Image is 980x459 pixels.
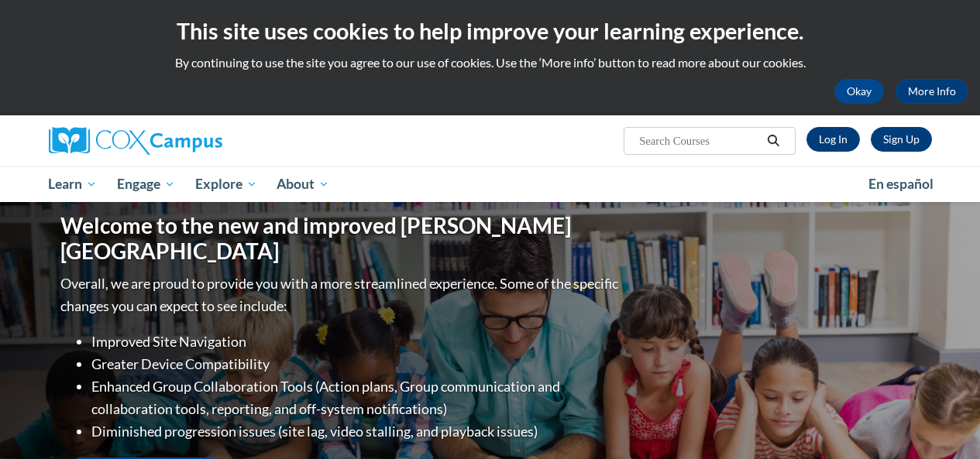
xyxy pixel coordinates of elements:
[49,127,222,155] img: Cox Campus
[107,166,185,202] a: Engage
[91,420,622,443] li: Diminished progression issues (site lag, video stalling, and playback issues)
[858,168,944,200] a: En español
[277,175,329,194] span: About
[638,132,762,150] input: Search Courses
[37,166,944,202] div: Main menu
[762,132,785,150] button: Search
[48,175,97,194] span: Learn
[49,127,328,155] a: Cox Campus
[195,175,257,194] span: Explore
[896,79,968,104] a: More Info
[60,213,622,265] h1: Welcome to the new and improved [PERSON_NAME][GEOGRAPHIC_DATA]
[91,331,622,353] li: Improved Site Navigation
[185,166,267,202] a: Explore
[91,375,622,420] li: Enhanced Group Collaboration Tools (Action plans, Group communication and collaboration tools, re...
[12,54,968,71] p: By continuing to use the site you agree to our use of cookies. Use the ‘More info’ button to read...
[117,175,175,194] span: Engage
[918,397,968,447] iframe: Button to launch messaging window
[91,353,622,375] li: Greater Device Compatibility
[39,166,108,202] a: Learn
[266,166,339,202] a: About
[12,15,968,46] h2: This site uses cookies to help improve your learning experience.
[60,272,622,317] p: Overall, we are proud to provide you with a more streamlined experience. Some of the specific cha...
[868,176,934,192] span: En español
[806,127,860,152] a: Log In
[834,79,884,104] button: Okay
[871,127,932,152] a: Register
